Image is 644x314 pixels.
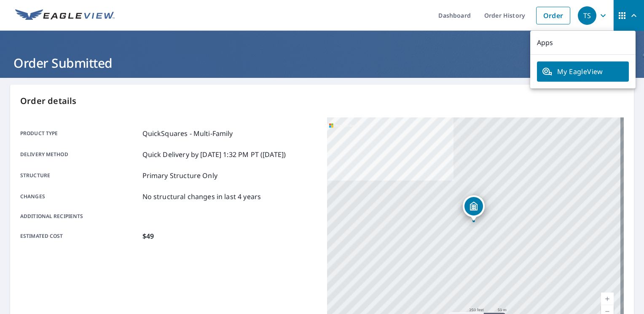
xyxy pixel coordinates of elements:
p: QuickSquares - Multi-Family [142,128,233,138]
a: Current Level 17, Zoom In [601,293,614,305]
p: Estimated cost [20,231,139,241]
p: Apps [530,31,636,55]
span: My EagleView [542,67,624,77]
p: $49 [142,231,154,241]
p: Order details [20,95,624,107]
p: Structure [20,170,139,181]
h1: Order Submitted [10,54,634,72]
p: Quick Delivery by [DATE] 1:32 PM PT ([DATE]) [142,149,286,160]
p: Product type [20,128,139,138]
div: Dropped pin, building 1, MultiFamily property, 5813 Gloryvine Ct North Chesterfield, VA 23234 [463,195,485,221]
div: TS [578,6,596,25]
a: My EagleView [537,61,629,82]
p: Additional recipients [20,213,139,220]
p: Changes [20,192,139,202]
p: Delivery method [20,149,139,160]
p: Primary Structure Only [142,170,217,181]
a: Order [536,7,570,24]
p: No structural changes in last 4 years [142,192,261,202]
img: EV Logo [15,9,115,22]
